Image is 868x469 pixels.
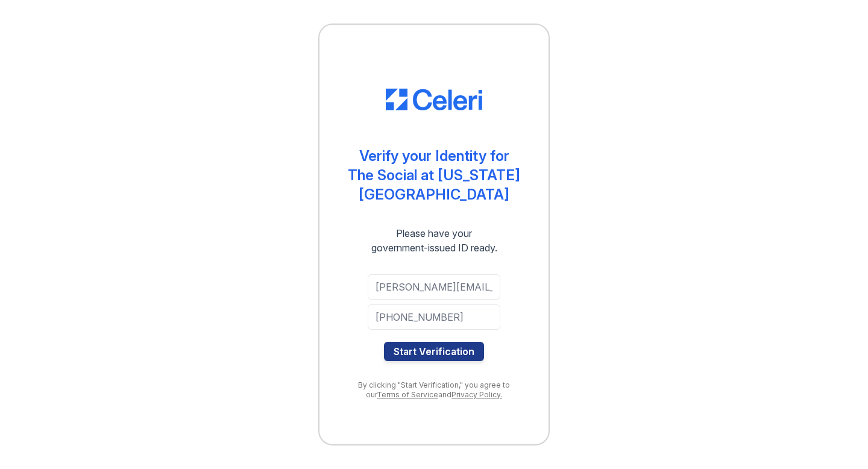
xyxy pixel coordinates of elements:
[377,390,438,399] a: Terms of Service
[451,390,502,399] a: Privacy Policy.
[344,146,524,204] div: Verify your Identity for The Social at [US_STATE][GEOGRAPHIC_DATA]
[384,342,484,361] button: Start Verification
[386,89,482,110] img: CE_Logo_Blue-a8612792a0a2168367f1c8372b55b34899dd931a85d93a1a3d3e32e68fde9ad4.png
[368,274,500,300] input: Email
[344,380,524,400] div: By clicking "Start Verification," you agree to our and
[368,304,500,330] input: Phone
[350,226,519,255] div: Please have your government-issued ID ready.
